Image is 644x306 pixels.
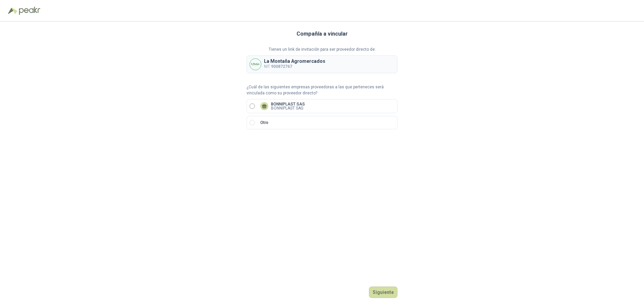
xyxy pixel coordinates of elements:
[271,102,305,106] p: BONNIPLAST SAS
[271,106,305,110] p: BONNIPLAST SAS
[247,46,397,53] p: Tienes un link de invitación para ser proveedor directo de:
[264,59,325,63] p: La Montaña Agromercados
[264,63,325,70] p: NIT
[19,7,40,15] img: Peakr
[297,30,348,38] h3: Compañía a vincular
[247,84,397,97] p: ¿Cuál de las siguientes empresas proveedoras a las que perteneces será vinculada como su proveedo...
[369,287,397,298] button: Siguiente
[250,59,261,70] img: Company Logo
[8,7,17,14] img: Logo
[271,64,292,69] b: 900872767
[260,120,268,126] p: Otro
